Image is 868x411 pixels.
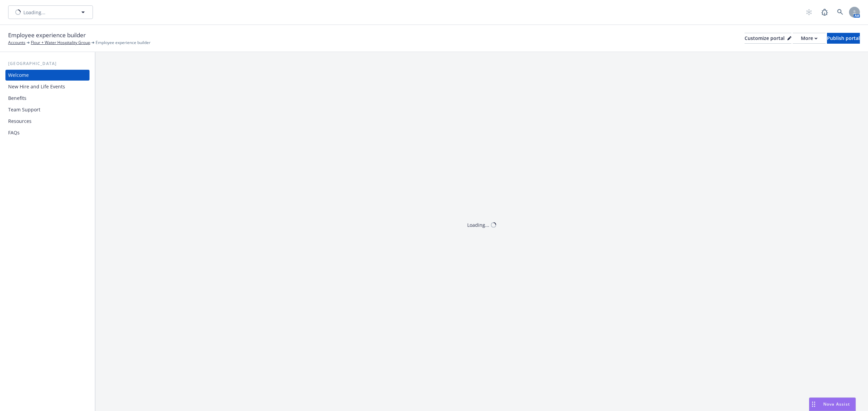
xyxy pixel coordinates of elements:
div: [GEOGRAPHIC_DATA] [5,60,90,67]
div: Welcome [8,70,29,81]
a: Start snowing [802,5,816,19]
button: More [793,33,826,44]
a: Welcome [5,70,90,81]
span: Employee experience builder [96,40,151,46]
div: New Hire and Life Events [8,81,65,92]
div: FAQs [8,127,20,138]
a: Flour + Water Hospitality Group [31,40,90,46]
a: FAQs [5,127,90,138]
button: Customize portal [745,33,791,44]
div: More [801,33,817,43]
a: Report a Bug [818,5,831,19]
span: Employee experience builder [8,31,86,40]
a: Accounts [8,40,25,46]
a: Benefits [5,93,90,104]
div: Team Support [8,104,40,115]
span: Nova Assist [823,401,850,407]
div: Drag to move [809,398,818,411]
a: Search [833,5,847,19]
button: Nova Assist [809,397,856,411]
a: New Hire and Life Events [5,81,90,92]
div: Benefits [8,93,26,104]
a: Resources [5,116,90,127]
span: Loading... [23,9,45,16]
a: Team Support [5,104,90,115]
button: Loading... [8,5,93,19]
div: Loading... [467,221,489,229]
button: Publish portal [827,33,860,44]
div: Resources [8,116,32,127]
